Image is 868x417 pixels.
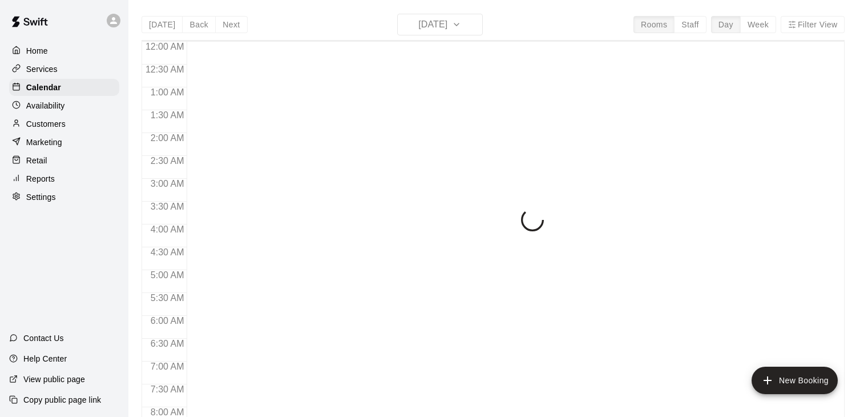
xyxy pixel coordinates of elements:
[26,137,62,148] p: Marketing
[148,224,187,234] span: 4:00 AM
[9,189,119,206] a: Settings
[23,394,101,406] p: Copy public page link
[9,170,119,187] a: Reports
[23,353,67,364] p: Help Center
[148,270,187,280] span: 5:00 AM
[148,133,187,143] span: 2:00 AM
[9,134,119,151] a: Marketing
[148,293,187,303] span: 5:30 AM
[26,100,65,111] p: Availability
[9,97,119,114] a: Availability
[9,79,119,96] a: Calendar
[148,156,187,166] span: 2:30 AM
[26,155,47,166] p: Retail
[148,316,187,326] span: 6:00 AM
[9,61,119,78] a: Services
[143,42,187,51] span: 12:00 AM
[148,202,187,211] span: 3:30 AM
[752,367,838,394] button: add
[26,63,58,75] p: Services
[148,247,187,257] span: 4:30 AM
[148,179,187,189] span: 3:00 AM
[148,110,187,120] span: 1:30 AM
[23,374,85,385] p: View public page
[26,118,66,130] p: Customers
[148,362,187,371] span: 7:00 AM
[23,332,64,344] p: Contact Us
[26,173,55,185] p: Reports
[26,45,48,57] p: Home
[9,42,119,59] a: Home
[26,191,56,203] p: Settings
[148,339,187,348] span: 6:30 AM
[143,65,187,74] span: 12:30 AM
[9,115,119,133] a: Customers
[148,384,187,394] span: 7:30 AM
[148,407,187,417] span: 8:00 AM
[148,87,187,97] span: 1:00 AM
[26,82,61,93] p: Calendar
[9,152,119,169] a: Retail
